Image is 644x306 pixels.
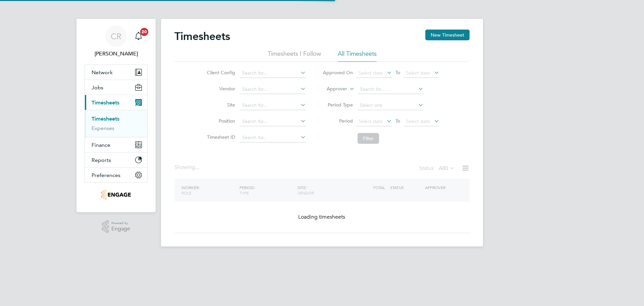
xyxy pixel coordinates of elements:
[323,70,353,76] label: Approved On
[92,84,103,91] span: Jobs
[406,70,430,76] span: Select date
[92,116,119,122] a: Timesheets
[111,226,130,232] span: Engage
[240,117,306,126] input: Search for...
[85,26,148,58] a: CR[PERSON_NAME]
[445,165,448,172] span: 0
[205,102,235,108] label: Site
[240,133,306,142] input: Search for...
[425,30,470,40] button: New Timesheet
[240,85,306,94] input: Search for...
[317,86,347,92] label: Approver
[92,142,110,148] span: Finance
[111,220,130,226] span: Powered by
[85,152,147,167] button: Reports
[85,50,148,58] span: Caitlin Rae
[85,137,147,152] button: Finance
[393,68,402,77] span: To
[338,50,377,62] li: All Timesheets
[205,118,235,124] label: Position
[85,189,148,200] a: Go to home page
[268,50,321,62] li: Timesheets I Follow
[359,70,383,76] span: Select date
[205,134,235,140] label: Timesheet ID
[85,65,147,80] button: Network
[85,168,147,182] button: Preferences
[92,172,120,178] span: Preferences
[359,118,383,124] span: Select date
[85,80,147,95] button: Jobs
[132,26,145,47] a: 20
[140,28,148,36] span: 20
[205,70,235,76] label: Client Config
[358,133,379,144] button: Filter
[393,117,402,125] span: To
[92,99,119,106] span: Timesheets
[174,164,201,171] div: Showing
[92,157,111,163] span: Reports
[195,164,199,171] span: ...
[240,69,306,78] input: Search for...
[111,32,121,41] span: CR
[205,86,235,92] label: Vendor
[323,102,353,108] label: Period Type
[101,189,131,200] img: integrapeople-logo-retina.png
[406,118,430,124] span: Select date
[85,95,147,110] button: Timesheets
[76,19,156,212] nav: Main navigation
[240,101,306,110] input: Search for...
[358,101,424,110] input: Select one
[323,118,353,124] label: Period
[92,69,113,76] span: Network
[174,30,230,43] h2: Timesheets
[92,125,114,131] a: Expenses
[419,164,456,173] div: Status
[439,165,455,172] label: All
[85,110,147,137] div: Timesheets
[358,85,424,94] input: Search for...
[102,220,130,233] a: Powered byEngage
